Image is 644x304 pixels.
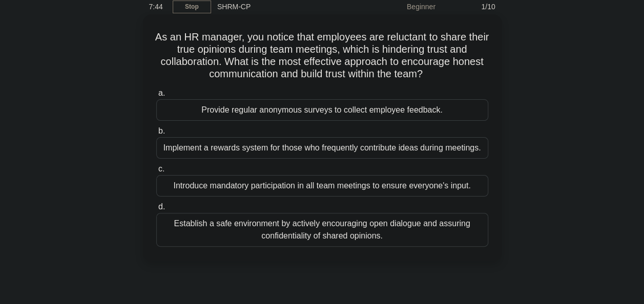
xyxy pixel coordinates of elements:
[158,89,165,97] span: a.
[158,202,165,211] span: d.
[173,1,211,13] a: Stop
[158,126,165,135] span: b.
[156,99,488,121] div: Provide regular anonymous surveys to collect employee feedback.
[156,213,488,247] div: Establish a safe environment by actively encouraging open dialogue and assuring confidentiality o...
[156,137,488,159] div: Implement a rewards system for those who frequently contribute ideas during meetings.
[156,175,488,197] div: Introduce mandatory participation in all team meetings to ensure everyone's input.
[158,164,164,173] span: c.
[155,31,489,81] h5: As an HR manager, you notice that employees are reluctant to share their true opinions during tea...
